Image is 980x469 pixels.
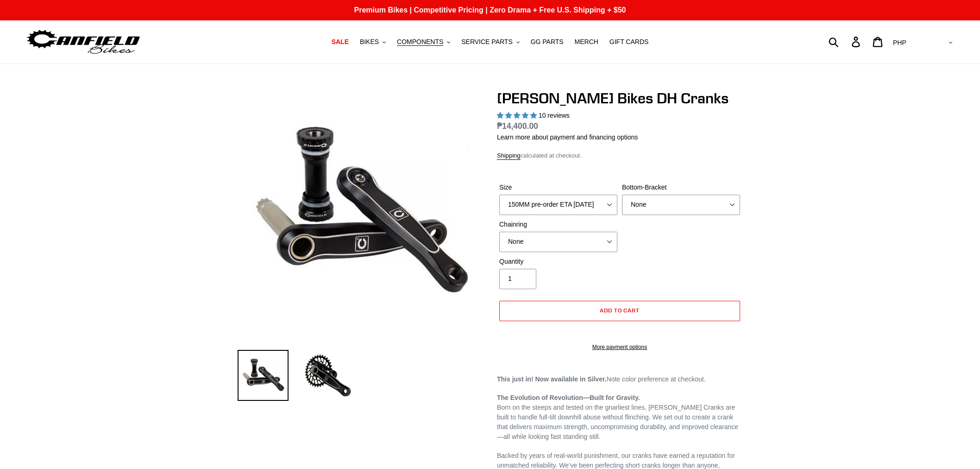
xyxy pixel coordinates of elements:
a: Shipping [497,152,521,160]
strong: The Evolution of Revolution—Built for Gravity. [497,394,640,401]
span: ₱14,400.00 [497,121,538,131]
span: Add to cart [600,307,640,314]
span: GG PARTS [531,38,564,46]
label: Chainring [499,220,617,229]
span: MERCH [575,38,598,46]
a: MERCH [570,36,603,48]
span: COMPONENTS [397,38,443,46]
span: GIFT CARDS [609,38,649,46]
div: calculated at checkout. [497,151,742,160]
a: More payment options [499,343,740,351]
strong: This just in! Now available in Silver. [497,375,607,383]
p: Note color preference at checkout. [497,374,742,384]
p: Born on the steeps and tested on the gnarliest lines, [PERSON_NAME] Cranks are built to handle fu... [497,393,742,442]
button: BIKES [355,36,390,48]
label: Size [499,183,617,192]
span: SALE [332,38,349,46]
button: COMPONENTS [392,36,455,48]
a: Learn more about payment and financing options [497,133,638,141]
span: SERVICE PARTS [461,38,512,46]
input: Search [834,32,857,52]
button: SERVICE PARTS [457,36,524,48]
a: GIFT CARDS [605,36,653,48]
img: Load image into Gallery viewer, Canfield Bikes DH Cranks [302,350,353,401]
a: GG PARTS [526,36,568,48]
span: BIKES [360,38,379,46]
label: Quantity [499,257,617,266]
button: Add to cart [499,301,740,321]
span: 4.90 stars [497,112,539,119]
a: SALE [327,36,353,48]
span: 10 reviews [539,112,570,119]
img: Load image into Gallery viewer, Canfield Bikes DH Cranks [238,350,289,401]
h1: [PERSON_NAME] Bikes DH Cranks [497,89,742,107]
label: Bottom-Bracket [622,183,740,192]
img: Canfield Bikes [25,27,141,57]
